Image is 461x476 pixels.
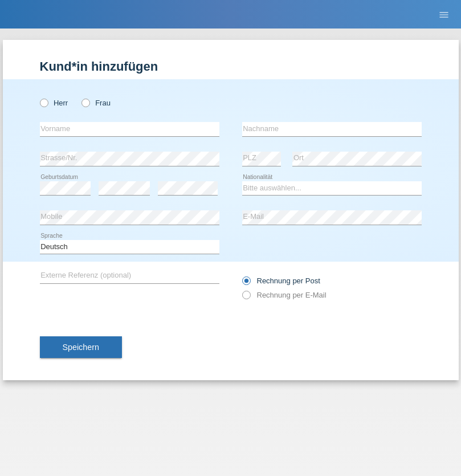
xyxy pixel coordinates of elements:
i: menu [438,9,450,21]
label: Rechnung per Post [242,276,320,285]
button: Speichern [40,336,122,358]
input: Rechnung per E-Mail [242,291,250,305]
span: Speichern [63,343,99,352]
a: menu [433,11,455,18]
input: Herr [40,99,47,106]
label: Frau [81,99,111,107]
label: Herr [40,99,68,107]
input: Frau [81,99,89,106]
h1: Kund*in hinzufügen [40,59,422,74]
input: Rechnung per Post [242,276,250,291]
label: Rechnung per E-Mail [242,291,327,299]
